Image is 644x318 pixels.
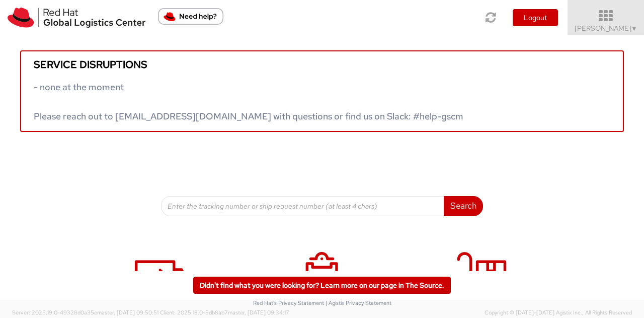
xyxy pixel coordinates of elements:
input: Enter the tracking number or ship request number (at least 4 chars) [161,196,444,216]
button: Need help? [158,8,223,25]
img: rh-logistics-00dfa346123c4ec078e1.svg [8,8,145,28]
span: master, [DATE] 09:34:17 [228,309,289,316]
span: Client: 2025.18.0-5db8ab7 [160,309,289,316]
button: Search [444,196,483,216]
span: master, [DATE] 09:50:51 [97,309,158,316]
span: Server: 2025.19.0-49328d0a35e [12,309,158,316]
span: ▼ [631,25,637,33]
a: Service disruptions - none at the moment Please reach out to [EMAIL_ADDRESS][DOMAIN_NAME] with qu... [20,50,624,132]
h5: Service disruptions [34,59,610,70]
a: Didn't find what you were looking for? Learn more on our page in The Source. [193,277,451,294]
span: [PERSON_NAME] [575,24,637,33]
button: Logout [513,9,558,26]
a: | Agistix Privacy Statement [326,299,391,306]
span: Copyright © [DATE]-[DATE] Agistix Inc., All Rights Reserved [485,309,632,317]
a: Red Hat's Privacy Statement [253,299,324,306]
span: - none at the moment Please reach out to [EMAIL_ADDRESS][DOMAIN_NAME] with questions or find us o... [34,81,463,122]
